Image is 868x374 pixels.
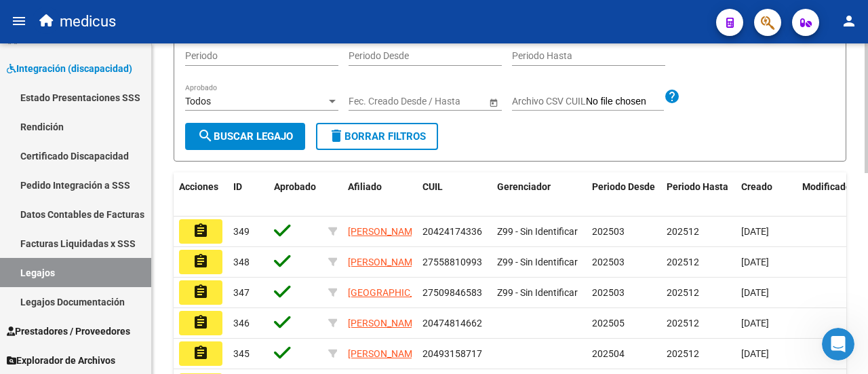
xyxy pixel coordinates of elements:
[802,181,851,192] span: Modificado
[185,123,305,150] button: Buscar Legajo
[592,257,625,267] span: 202503
[233,287,250,298] span: 347
[274,181,316,192] span: Aprobado
[422,257,482,267] span: 27558810993
[316,123,438,150] button: Borrar Filtros
[667,287,699,298] span: 202512
[497,226,578,237] span: Z99 - Sin Identificar
[667,181,728,192] span: Periodo Hasta
[193,223,209,239] mat-icon: assignment
[197,130,293,143] span: Buscar Legajo
[667,318,699,329] span: 202512
[736,172,797,217] datatable-header-cell: Creado
[492,172,587,217] datatable-header-cell: Gerenciador
[592,226,625,237] span: 202503
[741,348,769,359] span: [DATE]
[667,226,699,237] span: 202512
[592,287,625,298] span: 202503
[7,324,130,339] span: Prestadores / Proveedores
[233,318,250,329] span: 346
[11,13,27,29] mat-icon: menu
[422,181,443,192] span: CUIL
[179,181,218,192] span: Acciones
[349,96,398,107] input: Fecha inicio
[269,172,323,217] datatable-header-cell: Aprobado
[741,257,769,267] span: [DATE]
[348,287,439,298] span: [GEOGRAPHIC_DATA]
[185,96,211,107] span: Todos
[348,226,420,237] span: [PERSON_NAME]
[348,257,420,267] span: [PERSON_NAME]
[348,318,420,329] span: [PERSON_NAME]
[486,95,500,109] button: Open calendar
[233,257,250,267] span: 348
[233,226,250,237] span: 349
[7,61,132,76] span: Integración (discapacidad)
[497,287,578,298] span: Z99 - Sin Identificar
[7,353,115,368] span: Explorador de Archivos
[410,96,476,107] input: Fecha fin
[193,253,209,269] mat-icon: assignment
[197,128,214,144] mat-icon: search
[592,318,625,329] span: 202505
[661,172,736,217] datatable-header-cell: Periodo Hasta
[193,345,209,361] mat-icon: assignment
[422,318,482,329] span: 20474814662
[512,96,586,107] span: Archivo CSV CUIL
[797,172,858,217] datatable-header-cell: Modificado
[328,130,426,143] span: Borrar Filtros
[741,181,772,192] span: Creado
[741,226,769,237] span: [DATE]
[841,13,857,29] mat-icon: person
[422,348,482,359] span: 20493158717
[228,172,269,217] datatable-header-cell: ID
[342,172,417,217] datatable-header-cell: Afiliado
[667,348,699,359] span: 202512
[741,318,769,329] span: [DATE]
[174,172,228,217] datatable-header-cell: Acciones
[592,348,625,359] span: 202504
[422,226,482,237] span: 20424174336
[586,96,664,108] input: Archivo CSV CUIL
[497,181,551,192] span: Gerenciador
[592,181,655,192] span: Periodo Desde
[587,172,661,217] datatable-header-cell: Periodo Desde
[328,128,344,144] mat-icon: delete
[348,348,420,359] span: [PERSON_NAME]
[822,328,854,360] iframe: Intercom live chat
[193,284,209,300] mat-icon: assignment
[422,287,482,298] span: 27509846583
[233,181,242,192] span: ID
[233,348,250,359] span: 345
[664,88,680,105] mat-icon: help
[60,7,116,37] span: medicus
[497,257,578,267] span: Z99 - Sin Identificar
[348,181,382,192] span: Afiliado
[417,172,492,217] datatable-header-cell: CUIL
[667,257,699,267] span: 202512
[193,314,209,331] mat-icon: assignment
[741,287,769,298] span: [DATE]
